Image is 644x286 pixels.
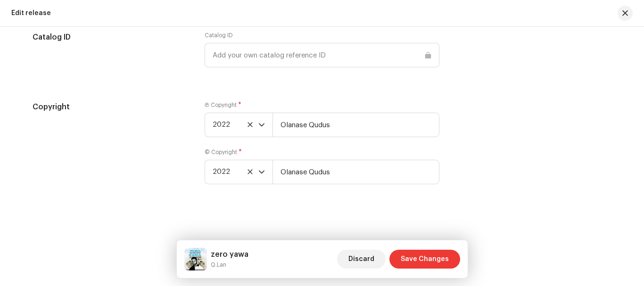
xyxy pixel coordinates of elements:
span: Save Changes [401,250,449,269]
label: © Copyright [205,148,242,156]
span: 2022 [213,113,258,137]
div: dropdown trigger [258,160,265,184]
div: dropdown trigger [258,113,265,137]
label: Catalog ID [205,32,233,39]
h5: zero yawa [211,249,248,260]
small: zero yawa [211,260,248,270]
h5: Copyright [33,101,190,113]
span: 2022 [213,160,258,184]
input: e.g. Label LLC [272,113,439,137]
input: e.g. Publisher LLC [272,160,439,184]
button: Discard [337,250,386,269]
label: Ⓟ Copyright [205,101,241,109]
button: Save Changes [389,250,460,269]
span: Discard [348,250,374,269]
img: 3d9a7dd3-0568-4518-9e3b-a492eef8e573 [184,248,207,270]
h5: Catalog ID [33,32,190,43]
input: Add your own catalog reference ID [205,43,439,67]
